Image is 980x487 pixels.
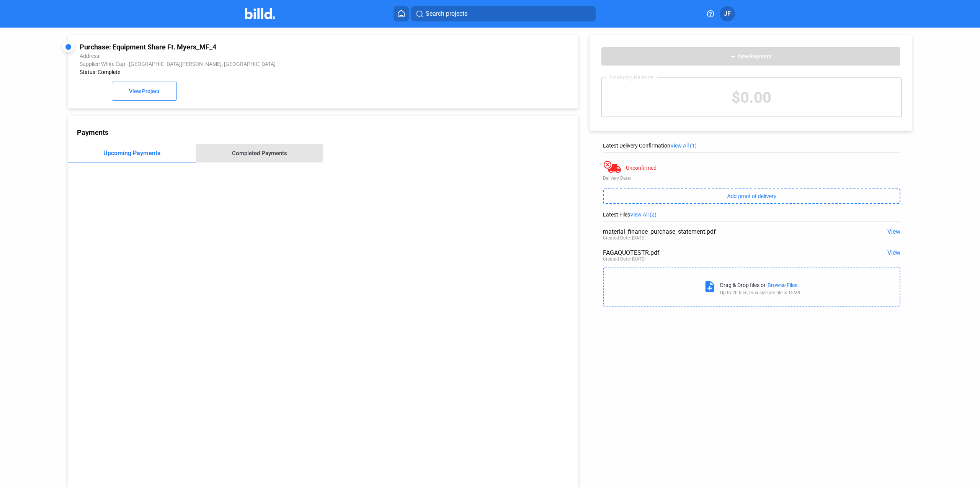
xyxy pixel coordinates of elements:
button: View Project [112,82,177,101]
button: Add proof of delivery [603,189,900,204]
div: Address: [80,53,469,59]
span: View All (1) [670,143,697,149]
div: Supplier: White Cap - [GEOGRAPHIC_DATA][PERSON_NAME], [GEOGRAPHIC_DATA] [80,61,469,67]
mat-icon: add [730,54,736,60]
div: FAGAQUOTESTR.pdf [603,249,841,256]
span: Search projects [426,9,467,18]
div: Created Date: [DATE] [603,256,645,262]
div: Completed Payments [232,150,287,157]
div: Unconfirmed [626,165,657,171]
button: JF [720,6,735,21]
div: Created Date: [DATE] [603,235,645,241]
div: Purchase: Equipment Share Ft. Myers_MF_4 [80,43,469,51]
img: Billd Company Logo [245,8,275,19]
div: Up to 20 files, max size per file is 15MB [720,290,800,295]
span: View All (2) [630,212,657,218]
div: Delivery Date: [603,175,900,181]
span: Add proof of delivery [727,193,776,199]
mat-icon: note_add [703,280,716,293]
button: Search projects [411,6,596,21]
span: View [887,228,900,235]
span: View Project [129,89,160,95]
div: material_finance_purchase_statement.pdf [603,228,841,235]
span: New Payment [738,54,772,60]
span: JF [724,9,731,18]
div: $0.00 [602,78,901,116]
div: Status: Complete [80,69,469,75]
div: Latest Delivery Confirmation [603,143,900,149]
span: View [887,249,900,256]
div: Financing Balance [606,74,657,80]
div: Upcoming Payments [103,149,160,157]
button: New Payment [601,47,900,66]
div: Browse Files. [768,282,799,288]
div: Drag & Drop files or [720,282,766,288]
div: Latest Files [603,212,900,218]
div: Payments [77,128,578,136]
